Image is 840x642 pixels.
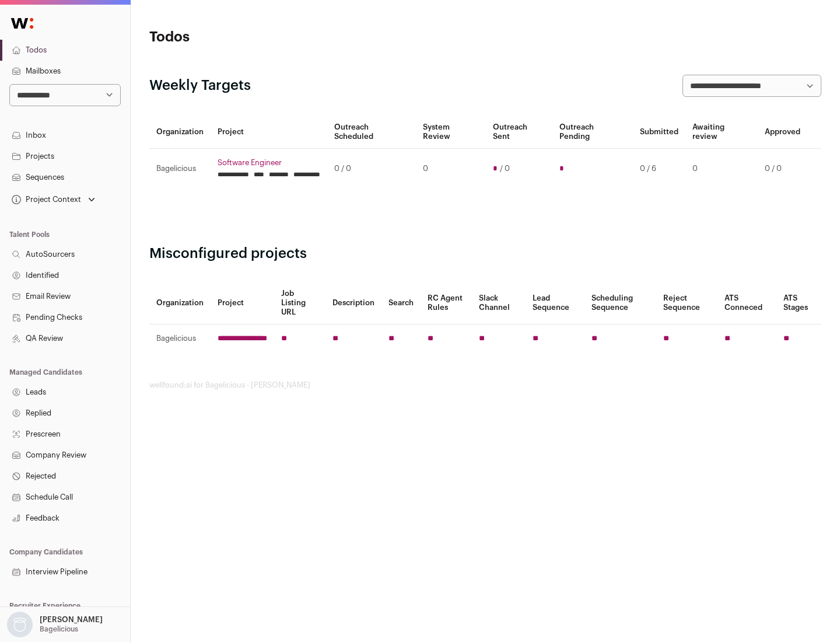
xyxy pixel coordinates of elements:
[416,149,485,189] td: 0
[149,76,251,95] h2: Weekly Targets
[325,282,381,325] th: Description
[149,282,211,325] th: Organization
[211,116,327,149] th: Project
[656,282,718,325] th: Reject Sequence
[211,282,274,325] th: Project
[149,381,821,390] footer: wellfound:ai for Bagelicious - [PERSON_NAME]
[758,116,807,149] th: Approved
[5,12,40,35] img: Wellfound
[149,116,211,149] th: Organization
[149,325,211,353] td: Bagelicious
[327,116,416,149] th: Outreach Scheduled
[552,116,632,149] th: Outreach Pending
[472,282,526,325] th: Slack Channel
[685,149,758,189] td: 0
[274,282,325,325] th: Job Listing URL
[5,612,105,637] button: Open dropdown
[40,615,103,624] p: [PERSON_NAME]
[421,282,471,325] th: RC Agent Rules
[685,116,758,149] th: Awaiting review
[149,149,211,189] td: Bagelicious
[633,116,685,149] th: Submitted
[416,116,485,149] th: System Review
[149,28,373,47] h1: Todos
[758,149,807,189] td: 0 / 0
[9,191,97,208] button: Open dropdown
[584,282,656,325] th: Scheduling Sequence
[218,158,320,168] a: Software Engineer
[381,282,421,325] th: Search
[776,282,821,325] th: ATS Stages
[717,282,776,325] th: ATS Conneced
[486,116,553,149] th: Outreach Sent
[633,149,685,189] td: 0 / 6
[327,149,416,189] td: 0 / 0
[40,624,78,634] p: Bagelicious
[149,245,821,263] h2: Misconfigured projects
[526,282,584,325] th: Lead Sequence
[9,195,81,204] div: Project Context
[500,164,510,173] span: / 0
[7,612,33,637] img: nopic.png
